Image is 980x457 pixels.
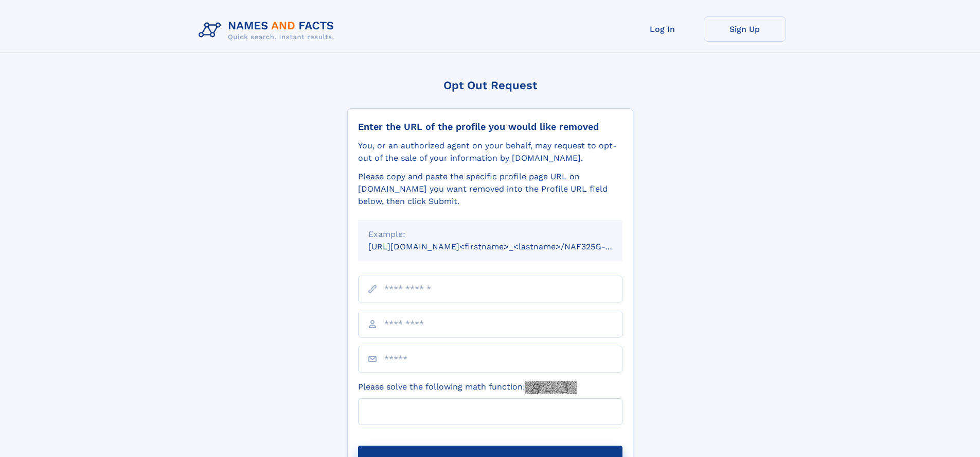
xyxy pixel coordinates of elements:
[358,381,577,394] label: Please solve the following math function:
[358,140,622,164] div: You, or an authorized agent on your behalf, may request to opt-out of the sale of your informatio...
[194,16,343,44] img: Logo Names and Facts
[358,121,622,132] div: Enter the URL of the profile you would like removed
[358,171,622,208] div: Please copy and paste the specific profile page URL on [DOMAIN_NAME] you want removed into the Pr...
[704,16,786,42] a: Sign Up
[621,16,704,42] a: Log In
[347,79,633,92] div: Opt Out Request
[368,228,612,241] div: Example:
[368,242,642,251] small: [URL][DOMAIN_NAME]<firstname>_<lastname>/NAF325G-xxxxxxxx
